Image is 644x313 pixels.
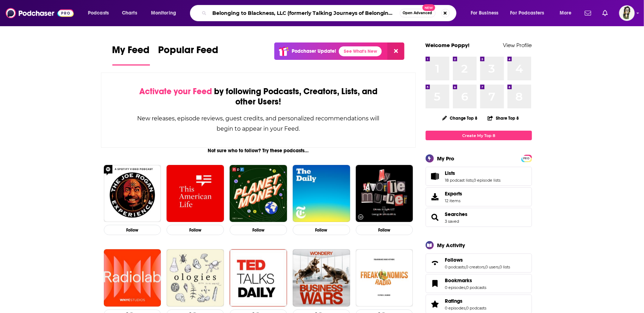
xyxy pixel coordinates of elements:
[445,178,473,183] a: 18 podcast lists
[555,7,581,19] button: open menu
[426,208,532,227] span: Searches
[465,264,466,269] span: ,
[293,249,350,307] img: Business Wars
[137,113,380,134] div: New releases, episode reviews, guest credits, and personalized recommendations will begin to appe...
[500,264,510,269] a: 0 lists
[426,167,532,186] span: Lists
[112,44,150,60] span: My Feed
[356,249,413,307] img: Freakonomics Radio
[445,306,466,311] a: 0 episodes
[6,6,74,20] img: Podchaser - Follow, Share and Rate Podcasts
[422,4,435,11] span: New
[560,8,572,18] span: More
[428,171,442,181] a: Lists
[230,165,287,222] img: Planet Money
[158,44,219,66] a: Popular Feed
[139,86,212,97] span: Activate your Feed
[445,264,465,269] a: 0 podcasts
[600,7,611,19] a: Show notifications dropdown
[445,190,463,197] span: Exports
[445,198,463,203] span: 12 items
[445,170,455,176] span: Lists
[146,7,185,19] button: open menu
[101,148,416,154] div: Not sure who to follow? Try these podcasts...
[445,298,463,304] span: Ratings
[426,254,532,273] span: Follows
[426,42,470,49] a: Welcome Poppy!
[445,211,468,217] a: Searches
[428,192,442,202] span: Exports
[445,277,472,284] span: Bookmarks
[428,279,442,289] a: Bookmarks
[88,8,109,18] span: Podcasts
[437,155,455,162] div: My Pro
[466,306,466,311] span: ,
[426,274,532,293] span: Bookmarks
[474,178,501,183] a: 0 episode lists
[445,170,501,176] a: Lists
[426,131,532,140] a: Create My Top 8
[473,178,474,183] span: ,
[104,249,161,307] img: Radiolab
[292,48,336,54] p: Podchaser Update!
[466,264,485,269] a: 0 creators
[122,8,137,18] span: Charts
[487,111,519,125] button: Share Top 8
[83,7,118,19] button: open menu
[167,165,224,222] img: This American Life
[230,225,287,235] button: Follow
[293,225,350,235] button: Follow
[510,8,544,18] span: For Podcasters
[445,219,459,224] a: 3 saved
[466,285,487,290] a: 0 podcasts
[158,44,219,60] span: Popular Feed
[437,242,465,249] div: My Activity
[471,8,499,18] span: For Business
[112,44,150,66] a: My Feed
[503,42,532,49] a: View Profile
[445,257,510,263] a: Follows
[619,5,635,21] span: Logged in as poppyhat
[428,299,442,309] a: Ratings
[403,11,432,15] span: Open Advanced
[445,257,463,263] span: Follows
[400,9,436,17] button: Open AdvancedNew
[506,7,555,19] button: open menu
[151,8,176,18] span: Monitoring
[522,155,531,161] a: PRO
[466,285,466,290] span: ,
[137,86,380,107] div: by following Podcasts, Creators, Lists, and other Users!
[356,225,413,235] button: Follow
[339,46,382,56] a: See What's New
[428,212,442,222] a: Searches
[230,249,287,307] img: TED Talks Daily
[445,298,487,304] a: Ratings
[356,165,413,222] img: My Favorite Murder with Karen Kilgariff and Georgia Hardstark
[486,264,499,269] a: 0 users
[619,5,635,21] img: User Profile
[293,165,350,222] img: The Daily
[428,258,442,268] a: Follows
[438,114,482,123] button: Change Top 8
[167,249,224,307] img: Ologies with Alie Ward
[104,225,161,235] button: Follow
[104,165,161,222] img: The Joe Rogan Experience
[426,187,532,206] a: Exports
[582,7,594,19] a: Show notifications dropdown
[466,306,487,311] a: 0 podcasts
[117,7,141,19] a: Charts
